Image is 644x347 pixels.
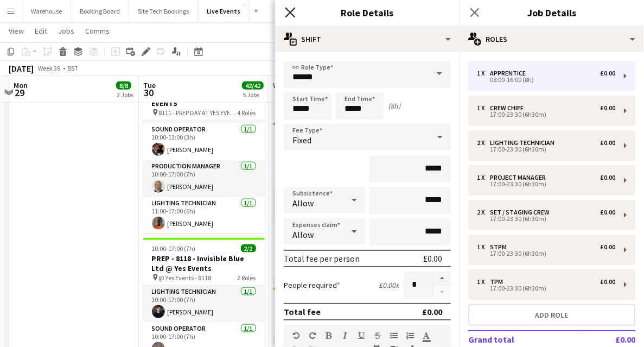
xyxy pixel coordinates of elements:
app-card-role: Sound Operator1/110:00-13:00 (3h)[PERSON_NAME] [143,123,265,160]
button: Warehouse [22,1,71,22]
app-job-card: 10:00-17:00 (7h)4/48111 - PREP DAY AT YES EVENTS 8111 - PREP DAY AT YES EVENTS4 RolesHead of Oper... [143,73,265,234]
button: Booking Board [71,1,129,22]
button: Strikethrough [374,331,381,340]
button: Underline [358,331,365,340]
a: View [4,24,28,38]
div: 2 x [477,139,490,147]
div: £0.00 [600,104,615,112]
label: People required [284,280,340,290]
button: Site Tech Bookings [129,1,198,22]
div: 1 x [477,70,490,77]
div: 17:00-23:30 (6h30m) [477,286,615,291]
div: (8h) [388,101,400,111]
div: BST [67,64,78,72]
div: 1 x [477,243,490,251]
span: View [9,26,24,36]
div: Crew Chief [490,104,528,112]
div: Total fee per person [284,253,360,264]
div: 17:00-23:30 (6h30m) [477,181,615,187]
div: Shift [275,26,460,52]
app-card-role: Set / Staging Crew1/116:30-02:00 (9h30m)[PERSON_NAME] [273,186,394,223]
button: Undo [292,331,300,340]
span: Jobs [58,26,74,36]
div: 17:00-23:30 (6h30m) [477,147,615,152]
a: Comms [81,24,114,38]
h3: 8165 - Some Bright Spark @ [GEOGRAPHIC_DATA] [273,138,394,158]
div: £0.00 [600,278,615,286]
div: 1 x [477,104,490,112]
div: 5 Jobs [243,91,263,99]
span: 8111 - PREP DAY AT YES EVENTS [159,109,238,117]
div: TPM [490,278,507,286]
div: 17:00-23:30 (6h30m) [477,251,615,256]
span: 10:00-17:00 (7h) [152,244,196,253]
app-card-role: Sound Operator2/216:30-02:00 (9h30m)[PERSON_NAME][PERSON_NAME] [273,223,394,276]
div: £0.00 [422,306,442,317]
div: Total fee [284,306,321,317]
button: Add role [468,304,635,326]
h3: 8111 - [PERSON_NAME] & Struggles ([GEOGRAPHIC_DATA]) Ltd @ [PERSON_NAME][GEOGRAPHIC_DATA] [273,304,394,323]
app-card-role: Lighting Technician1/111:00-17:00 (6h)[PERSON_NAME] [143,197,265,234]
div: 08:00-16:00 (8h) [477,77,615,83]
h3: Job Details [460,5,644,20]
span: Allow [292,198,314,209]
div: £0.00 [600,174,615,181]
app-card-role: Lighting Technician1/110:00-17:00 (7h)[PERSON_NAME] [143,286,265,323]
span: @ Yes Events - 8118 [159,274,212,282]
span: 2 Roles [238,274,256,282]
button: Live Events [198,1,250,22]
span: 8/8 [116,81,131,90]
div: £0.00 [600,209,615,216]
button: Redo [309,331,316,340]
span: Fixed [292,135,311,146]
span: 30 [142,86,156,99]
a: Jobs [54,24,79,38]
div: Project Manager [490,174,550,181]
div: £0.00 [600,243,615,251]
a: Edit [30,24,52,38]
span: 29 [12,86,28,99]
app-job-card: 16:30-02:00 (9h30m) (Thu)16/168165 - Some Bright Spark @ [GEOGRAPHIC_DATA] @ [GEOGRAPHIC_DATA] - ... [273,123,394,283]
span: 1 [271,86,287,99]
div: STPM [490,243,511,251]
span: Wed [273,80,287,90]
div: 1 x [477,278,490,286]
div: 2 x [477,209,490,216]
div: £0.00 [600,70,615,77]
span: Mon [14,80,28,90]
span: Tue [143,80,156,90]
button: Italic [341,331,349,340]
div: Lighting Technician [490,139,559,147]
span: Week 39 [36,64,63,72]
div: 17:00-23:30 (6h30m) [477,216,615,222]
button: Text Color [423,331,430,340]
button: Bold [325,331,333,340]
div: [DATE] [9,63,34,74]
button: Increase [433,272,451,286]
span: Comms [85,26,110,36]
div: 1 x [477,174,490,181]
h3: Role Details [275,5,460,20]
h3: PREP - 8118 - Invisible Blue Ltd @ Yes Events [143,254,265,273]
button: Unordered List [390,331,398,340]
div: Set / Staging Crew [490,209,554,216]
div: Apprentice [490,70,530,77]
div: £0.00 [423,253,442,264]
div: £0.00 [600,139,615,147]
div: 17:00-23:30 (6h30m) [477,112,615,117]
span: 4 Roles [238,109,256,117]
span: Edit [35,26,47,36]
span: 2/2 [241,244,256,253]
div: Roles [460,26,644,52]
div: £0.00 x [379,280,399,290]
app-card-role: Production Manager1/110:00-17:00 (7h)[PERSON_NAME] [143,160,265,197]
button: Ordered List [406,331,414,340]
div: 2 Jobs [117,91,133,99]
span: 42/42 [242,81,264,90]
app-card-role: Sound Technician3/3 [273,276,394,344]
span: Allow [292,229,314,240]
